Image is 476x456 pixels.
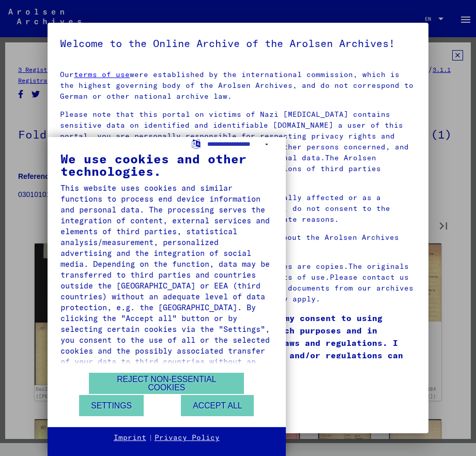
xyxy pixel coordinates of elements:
button: Reject non-essential cookies [89,373,244,394]
button: Settings [79,395,144,416]
div: This website uses cookies and similar functions to process end device information and personal da... [60,183,273,378]
button: Accept all [181,395,254,416]
a: Privacy Policy [155,433,220,443]
a: Imprint [114,433,146,443]
div: We use cookies and other technologies. [60,153,273,177]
